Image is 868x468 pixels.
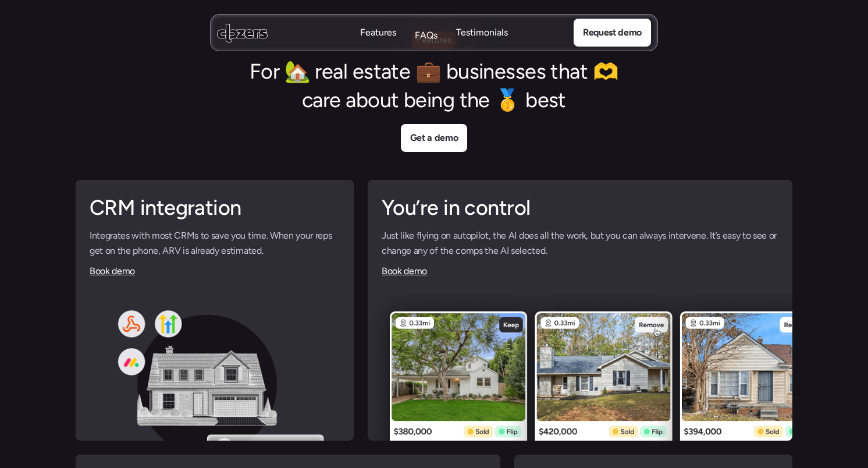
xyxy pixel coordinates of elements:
[574,19,651,47] a: Request demo
[415,29,437,42] p: FAQs
[415,26,437,40] a: FAQsFAQs
[360,26,396,39] p: Features
[410,130,458,146] p: Get a demo
[382,265,427,276] a: Book demo
[360,26,396,40] a: FeaturesFeatures
[90,265,135,276] a: Book demo
[382,228,778,258] p: Just like flying on autopilot, the AI does all the work, but you can always intervene. It’s easy ...
[456,26,508,40] a: TestimonialsTestimonials
[583,25,642,40] p: Request demo
[456,39,508,52] p: Testimonials
[456,26,508,39] p: Testimonials
[90,194,340,222] h2: CRM integration
[236,58,632,115] h2: For 🏡 real estate 💼 businesses that 🫶 care about being the 🥇 best
[382,194,778,222] h2: You’re in control
[360,39,396,52] p: Features
[90,228,340,258] p: Integrates with most CRMs to save you time. When your reps get on the phone, ARV is already estim...
[401,124,468,152] a: Get a demo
